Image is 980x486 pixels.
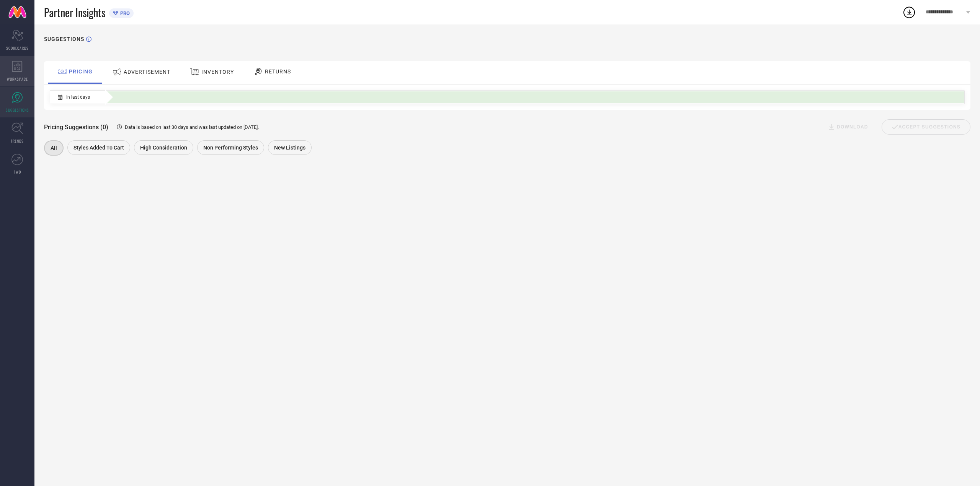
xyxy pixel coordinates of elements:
[274,145,305,151] span: New Listings
[69,68,93,75] span: PRICING
[11,138,24,144] span: TRENDS
[882,119,970,135] div: Accept Suggestions
[125,124,259,130] span: Data is based on last 30 days and was last updated on [DATE] .
[66,94,90,100] span: In last days
[6,107,29,113] span: SUGGESTIONS
[902,5,916,19] div: Open download list
[124,69,170,75] span: ADVERTISEMENT
[140,145,187,151] span: High Consideration
[201,69,234,75] span: INVENTORY
[44,124,108,131] span: Pricing Suggestions (0)
[73,145,124,151] span: Styles Added To Cart
[265,68,291,75] span: RETURNS
[6,45,29,51] span: SCORECARDS
[14,169,21,175] span: FWD
[44,5,105,20] span: Partner Insights
[44,36,84,42] h1: SUGGESTIONS
[7,76,28,82] span: WORKSPACE
[203,145,258,151] span: Non Performing Styles
[51,145,57,151] span: All
[118,10,130,16] span: PRO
